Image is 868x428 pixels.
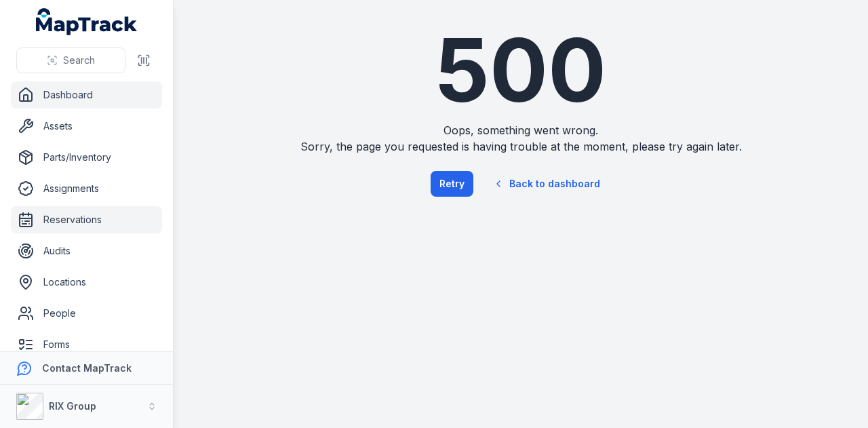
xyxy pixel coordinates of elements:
[11,81,162,109] a: Dashboard
[11,237,162,265] a: Audits
[271,27,770,114] h1: 500
[11,175,162,202] a: Assignments
[11,144,162,171] a: Parts/Inventory
[11,331,162,358] a: Forms
[481,168,612,199] a: Back to dashboard
[63,54,95,67] span: Search
[11,269,162,296] a: Locations
[49,400,96,412] strong: RIX Group
[431,171,473,197] button: Retry
[16,47,125,73] button: Search
[271,138,770,155] span: Sorry, the page you requested is having trouble at the moment, please try again later.
[11,300,162,327] a: People
[11,113,162,140] a: Assets
[11,206,162,233] a: Reservations
[271,122,770,138] span: Oops, something went wrong.
[42,362,132,374] strong: Contact MapTrack
[36,8,138,35] a: MapTrack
